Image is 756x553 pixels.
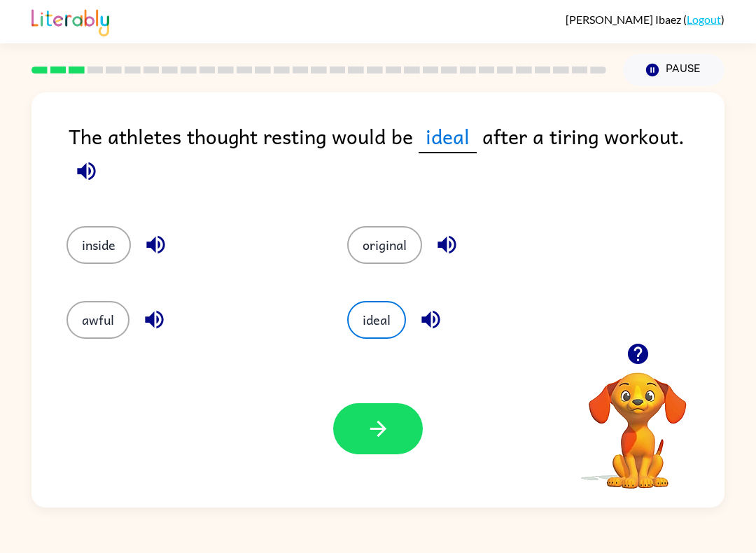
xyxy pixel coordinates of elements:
[66,226,131,264] button: inside
[347,301,406,339] button: ideal
[566,13,683,26] span: [PERSON_NAME] Ibaez
[419,120,477,153] span: ideal
[568,351,708,491] video: Your browser must support playing .mp4 files to use Literably. Please try using another browser.
[66,301,129,339] button: awful
[31,6,109,36] img: Literably
[566,13,724,26] div: ( )
[623,54,724,86] button: Pause
[69,120,724,198] div: The athletes thought resting would be after a tiring workout.
[687,13,721,26] a: Logout
[347,226,422,264] button: original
